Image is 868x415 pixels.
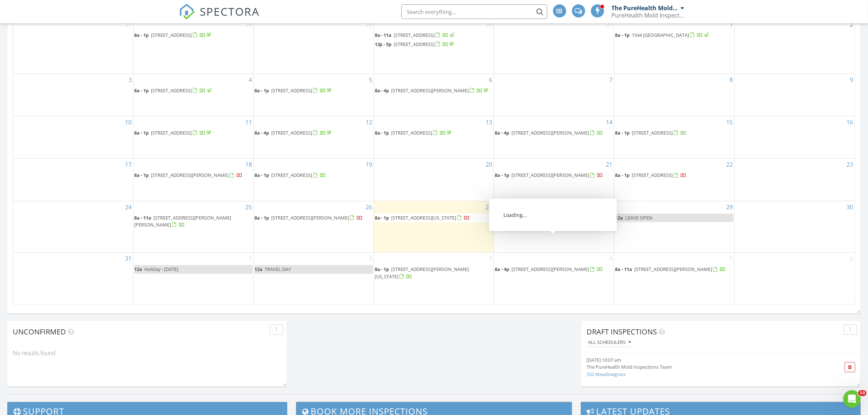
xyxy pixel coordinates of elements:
[375,129,389,136] span: 8a - 1p
[375,41,392,47] span: 12p - 5p
[511,129,589,136] span: [STREET_ADDRESS][PERSON_NAME]
[134,129,253,137] a: 8a - 1p [STREET_ADDRESS]
[734,159,855,201] td: Go to August 23, 2025
[124,159,133,170] a: Go to August 17, 2025
[144,266,178,272] span: Holiday - [DATE]
[367,74,374,86] a: Go to August 5, 2025
[614,116,735,158] td: Go to August 15, 2025
[254,86,373,95] a: 8a - 1p [STREET_ADDRESS]
[615,266,632,272] span: 8a - 11a
[495,172,603,178] a: 8a - 1p [STREET_ADDRESS][PERSON_NAME]
[845,116,855,128] a: Go to August 16, 2025
[133,201,254,253] td: Go to August 25, 2025
[134,214,231,228] span: [STREET_ADDRESS][PERSON_NAME][PERSON_NAME]
[394,32,435,38] span: [STREET_ADDRESS]
[494,253,614,304] td: Go to September 4, 2025
[374,116,494,158] td: Go to August 13, 2025
[374,19,494,74] td: Go to July 30, 2025
[271,214,349,221] span: [STREET_ADDRESS][PERSON_NAME]
[725,201,734,213] a: Go to August 29, 2025
[151,129,192,136] span: [STREET_ADDRESS]
[375,31,493,40] a: 8a - 11a [STREET_ADDRESS]
[367,253,374,264] a: Go to September 2, 2025
[133,253,254,304] td: Go to September 1, 2025
[587,371,626,377] a: 532 Meadowgrass
[614,159,735,201] td: Go to August 22, 2025
[394,41,435,47] span: [STREET_ADDRESS]
[254,171,373,180] a: 8a - 1p [STREET_ADDRESS]
[124,116,133,128] a: Go to August 10, 2025
[615,172,686,178] a: 8a - 1p [STREET_ADDRESS]
[271,129,312,136] span: [STREET_ADDRESS]
[134,87,213,94] a: 8a - 1p [STREET_ADDRESS]
[247,253,253,264] a: Go to September 1, 2025
[244,116,253,128] a: Go to August 11, 2025
[124,201,133,213] a: Go to August 24, 2025
[244,201,253,213] a: Go to August 25, 2025
[725,116,734,128] a: Go to August 15, 2025
[134,172,149,178] span: 8a - 1p
[615,129,733,137] a: 8a - 1p [STREET_ADDRESS]
[375,41,456,47] a: 12p - 5p [STREET_ADDRESS]
[604,19,614,30] a: Go to July 31, 2025
[13,74,133,116] td: Go to August 3, 2025
[133,19,254,74] td: Go to July 28, 2025
[495,214,590,221] a: 8a - 1p [STREET_ADDRESS][US_STATE]
[604,201,614,213] a: Go to August 28, 2025
[265,266,291,272] span: TRAVEL DAY
[151,87,192,94] span: [STREET_ADDRESS]
[495,171,613,180] a: 8a - 1p [STREET_ADDRESS][PERSON_NAME]
[254,266,262,272] span: 12a
[253,159,374,201] td: Go to August 19, 2025
[615,266,726,272] a: 8a - 11a [STREET_ADDRESS][PERSON_NAME]
[615,172,630,178] span: 8a - 1p
[375,32,456,38] a: 8a - 11a [STREET_ADDRESS]
[728,253,734,264] a: Go to September 5, 2025
[375,32,392,38] span: 8a - 11a
[375,214,389,221] span: 8a - 1p
[253,74,374,116] td: Go to August 5, 2025
[604,159,614,170] a: Go to August 21, 2025
[845,201,855,213] a: Go to August 30, 2025
[179,4,195,20] img: The Best Home Inspection Software - Spectora
[401,4,547,19] input: Search everything...
[134,171,253,180] a: 8a - 1p [STREET_ADDRESS][PERSON_NAME]
[615,129,630,136] span: 8a - 1p
[612,12,685,19] div: PureHealth Mold Inspections
[134,214,253,229] a: 8a - 11a [STREET_ADDRESS][PERSON_NAME][PERSON_NAME]
[271,87,312,94] span: [STREET_ADDRESS]
[254,87,333,94] a: 8a - 1p [STREET_ADDRESS]
[375,129,453,136] a: 8a - 1p [STREET_ADDRESS]
[484,159,494,170] a: Go to August 20, 2025
[254,172,269,178] span: 8a - 1p
[734,253,855,304] td: Go to September 6, 2025
[632,129,673,136] span: [STREET_ADDRESS]
[374,253,494,304] td: Go to September 3, 2025
[604,116,614,128] a: Go to August 14, 2025
[13,159,133,201] td: Go to August 17, 2025
[392,129,432,136] span: [STREET_ADDRESS]
[127,74,133,86] a: Go to August 3, 2025
[254,129,373,137] a: 8a - 4p [STREET_ADDRESS]
[134,266,142,272] span: 12a
[253,253,374,304] td: Go to September 2, 2025
[253,201,374,253] td: Go to August 26, 2025
[134,87,149,94] span: 8a - 1p
[495,266,509,272] span: 8a - 4p
[494,74,614,116] td: Go to August 7, 2025
[511,266,589,272] span: [STREET_ADDRESS][PERSON_NAME]
[375,214,493,222] a: 8a - 1p [STREET_ADDRESS][US_STATE]
[495,129,509,136] span: 8a - 4p
[124,253,133,264] a: Go to August 31, 2025
[615,32,630,38] span: 8a - 1p
[614,19,735,74] td: Go to August 1, 2025
[254,172,326,178] a: 8a - 1p [STREET_ADDRESS]
[375,86,493,95] a: 8a - 4p [STREET_ADDRESS][PERSON_NAME]
[13,116,133,158] td: Go to August 10, 2025
[587,327,657,337] span: Draft Inspections
[608,74,614,86] a: Go to August 7, 2025
[615,265,733,274] a: 8a - 11a [STREET_ADDRESS][PERSON_NAME]
[734,74,855,116] td: Go to August 9, 2025
[728,74,734,86] a: Go to August 8, 2025
[587,357,810,364] div: [DATE] 10:07 am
